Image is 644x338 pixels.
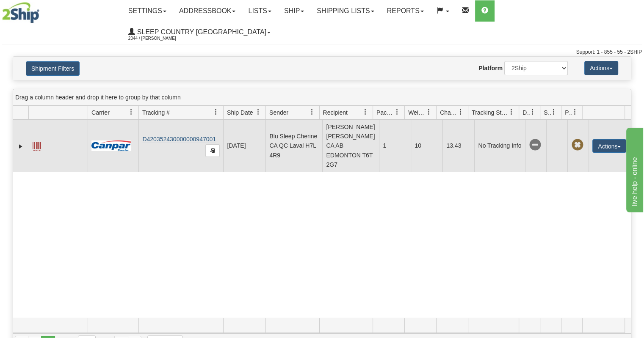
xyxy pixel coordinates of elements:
label: Platform [478,64,503,72]
button: Copy to clipboard [205,144,220,157]
span: 2044 / [PERSON_NAME] [128,34,192,43]
span: No Tracking Info [529,139,541,151]
a: Carrier filter column settings [124,105,138,119]
a: Sleep Country [GEOGRAPHIC_DATA] 2044 / [PERSON_NAME] [122,22,277,43]
a: Addressbook [173,0,242,22]
a: D420352430000000947001 [142,136,216,143]
span: Tracking Status [472,108,509,117]
a: Shipment Issues filter column settings [547,105,561,119]
span: Tracking # [142,108,170,117]
button: Shipment Filters [26,61,80,76]
a: Ship Date filter column settings [251,105,265,119]
td: 1 [379,120,411,172]
a: Shipping lists [310,0,380,22]
span: Charge [440,108,458,117]
a: Charge filter column settings [453,105,468,119]
button: Actions [584,61,618,75]
a: Weight filter column settings [422,105,436,119]
td: No Tracking Info [474,120,525,172]
button: Actions [592,139,626,153]
div: grid grouping header [13,89,631,106]
a: Settings [122,0,173,22]
span: Sleep Country [GEOGRAPHIC_DATA] [135,28,266,36]
span: Shipment Issues [544,108,551,117]
a: Recipient filter column settings [358,105,373,119]
span: Sender [269,108,288,117]
span: Weight [408,108,426,117]
td: [PERSON_NAME] [PERSON_NAME] CA AB EDMONTON T6T 2G7 [322,120,379,172]
a: Reports [381,0,430,22]
iframe: chat widget [625,126,643,212]
a: Ship [278,0,310,22]
a: Pickup Status filter column settings [568,105,582,119]
td: 13.43 [442,120,474,172]
a: Sender filter column settings [305,105,319,119]
a: Label [33,138,41,152]
span: Carrier [91,108,110,117]
div: live help - online [6,5,78,15]
a: Packages filter column settings [390,105,404,119]
span: Ship Date [227,108,253,117]
span: Recipient [323,108,348,117]
img: logo2044.jpg [2,2,39,23]
a: Tracking # filter column settings [209,105,223,119]
span: Pickup Status [565,108,572,117]
a: Tracking Status filter column settings [504,105,519,119]
td: 10 [411,120,442,172]
a: Lists [242,0,277,22]
span: Delivery Status [522,108,530,117]
a: Delivery Status filter column settings [525,105,540,119]
td: Blu Sleep Cherine CA QC Laval H7L 4R9 [265,120,322,172]
span: Pickup Not Assigned [571,139,583,151]
div: Support: 1 - 855 - 55 - 2SHIP [2,49,642,56]
img: 14 - Canpar [91,140,131,151]
a: Expand [17,142,25,151]
td: [DATE] [223,120,265,172]
span: Packages [376,108,394,117]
